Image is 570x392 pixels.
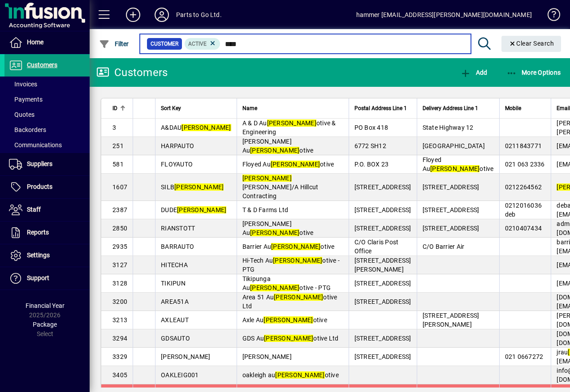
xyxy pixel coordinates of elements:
a: Communications [4,137,90,153]
span: [PERSON_NAME] [161,353,210,360]
em: [PERSON_NAME] [273,257,322,264]
span: 1607 [112,183,127,191]
span: State Highway 12 [423,124,474,131]
span: C/O Claris Post Office [354,239,399,255]
span: [STREET_ADDRESS] [354,280,411,287]
em: [PERSON_NAME] [250,147,299,154]
em: [PERSON_NAME] [275,371,324,379]
span: 3213 [112,316,127,324]
em: [PERSON_NAME] [271,161,320,168]
span: DUDE [161,206,226,213]
span: [STREET_ADDRESS][PERSON_NAME] [423,312,479,328]
span: Communications [9,141,62,149]
span: Suppliers [27,160,52,167]
div: hammer [EMAIL_ADDRESS][PERSON_NAME][DOMAIN_NAME] [356,8,532,22]
span: 0211843771 [505,142,542,149]
span: Backorders [9,126,46,133]
div: Mobile [505,103,546,113]
div: Name [242,103,343,113]
a: Backorders [4,122,90,137]
span: 3127 [112,261,127,268]
span: GDS Au otive Ltd [242,335,339,342]
button: Add [119,7,147,23]
span: T & D Farms Ltd [242,206,289,213]
div: Parts to Go Ltd. [176,8,222,22]
a: Payments [4,92,90,107]
span: [STREET_ADDRESS] [354,183,411,191]
span: Support [27,274,49,281]
div: ID [112,103,127,113]
em: [PERSON_NAME] [250,284,299,291]
button: Filter [97,36,131,52]
span: 3128 [112,280,127,287]
span: TIKIPUN [161,280,186,287]
span: Tikipunga Au otive - PTG [242,275,331,291]
span: Filter [99,40,129,47]
span: Active [188,41,207,47]
span: ID [112,103,117,113]
span: [STREET_ADDRESS] [354,298,411,305]
span: HITECHA [161,261,188,268]
span: Package [33,321,57,328]
span: Customer [151,39,178,48]
span: Name [242,103,257,113]
a: Knowledge Base [541,2,559,31]
span: OAKLEIG001 [161,371,199,379]
span: RIANSTOTT [161,225,195,232]
a: Reports [4,222,90,244]
span: PO Box 418 [354,124,389,131]
em: [PERSON_NAME] [177,206,226,213]
span: Products [27,183,52,190]
span: 0210407434 [505,225,542,232]
span: Invoices [9,81,37,88]
span: AXLEAUT [161,316,189,324]
div: Customers [96,65,168,80]
span: 581 [112,161,124,168]
em: [PERSON_NAME] [263,316,313,324]
span: Add [460,69,487,76]
span: Customers [27,61,57,68]
span: [STREET_ADDRESS][PERSON_NAME] [354,257,411,273]
em: [PERSON_NAME] [264,335,313,342]
mat-chip: Activation Status: Active [185,38,220,50]
button: Add [458,64,489,81]
span: Floyed Au otive [423,156,494,172]
span: [PERSON_NAME] [242,353,292,360]
span: [PERSON_NAME] Au otive [242,138,314,154]
button: Clear [501,36,561,52]
span: Hi-Tech Au otive - PTG [242,257,340,273]
span: [STREET_ADDRESS] [354,353,411,360]
span: 3 [112,124,116,131]
span: C/O Barrier Air [423,243,465,250]
span: Delivery Address Line 1 [423,103,478,113]
span: Mobile [505,103,521,113]
span: Postal Address Line 1 [354,103,407,113]
span: 0212264562 [505,183,542,191]
span: BARRAUTO [161,243,194,250]
span: 251 [112,142,124,149]
span: 3329 [112,353,127,360]
span: GDSAUTO [161,335,190,342]
a: Invoices [4,77,90,92]
a: Staff [4,199,90,221]
span: Area 51 Au otive Ltd [242,294,337,310]
span: 2935 [112,243,127,250]
em: [PERSON_NAME] [274,294,323,301]
a: Products [4,176,90,198]
em: [PERSON_NAME] [250,229,299,236]
span: 2850 [112,225,127,232]
span: [STREET_ADDRESS] [423,206,479,213]
span: 021 0667272 [505,353,544,360]
a: Settings [4,244,90,267]
span: oakleigh au otive [242,371,339,379]
span: Barrier Au otive [242,243,335,250]
span: 3200 [112,298,127,305]
span: Reports [27,229,49,236]
span: Payments [9,96,43,103]
span: Financial Year [26,302,65,309]
span: FLOYAUTO [161,161,193,168]
span: Clear Search [509,40,554,47]
span: 3294 [112,335,127,342]
span: P.O. BOX 23 [354,161,389,168]
span: [PERSON_NAME] Au otive [242,220,314,236]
